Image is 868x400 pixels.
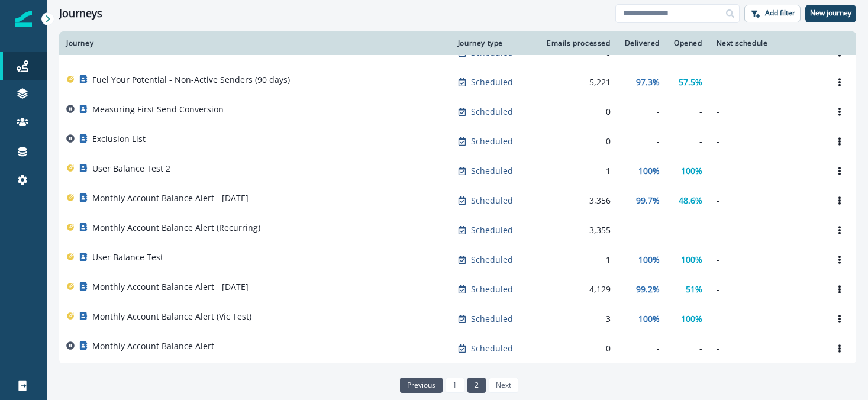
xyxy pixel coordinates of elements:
[830,73,849,91] button: Options
[446,378,464,393] a: Page 1
[92,251,163,263] p: User Balance Test
[625,224,660,236] div: -
[717,254,816,266] p: -
[625,136,660,147] div: -
[625,343,660,354] div: -
[458,38,530,48] div: Journey type
[59,127,856,156] a: Exclusion ListScheduled0---Options
[92,281,249,293] p: Monthly Account Balance Alert - [DATE]
[92,74,290,86] p: Fuel Your Potential - Non-Active Senders (90 days)
[59,97,856,127] a: Measuring First Send ConversionScheduled0---Options
[544,136,611,147] div: 0
[744,5,801,22] button: Add filter
[92,133,146,145] p: Exclusion List
[830,133,849,150] button: Options
[59,334,856,363] a: Monthly Account Balance AlertScheduled0---Options
[471,106,513,118] p: Scheduled
[544,38,611,48] div: Emails processed
[674,343,702,354] div: -
[674,136,702,147] div: -
[679,76,702,88] p: 57.5%
[830,340,849,357] button: Options
[544,165,611,177] div: 1
[679,195,702,207] p: 48.6%
[92,222,260,234] p: Monthly Account Balance Alert (Recurring)
[810,9,851,17] p: New journey
[59,156,856,186] a: User Balance Test 2Scheduled1100%100%-Options
[544,195,611,207] div: 3,356
[830,162,849,180] button: Options
[467,378,486,393] a: Page 2 is your current page
[830,221,849,239] button: Options
[92,311,251,322] p: Monthly Account Balance Alert (Vic Test)
[471,254,513,266] p: Scheduled
[471,136,513,147] p: Scheduled
[544,283,611,295] div: 4,129
[717,136,816,147] p: -
[636,283,660,295] p: 99.2%
[471,224,513,236] p: Scheduled
[674,106,702,118] div: -
[674,38,702,48] div: Opened
[765,9,795,17] p: Add filter
[544,224,611,236] div: 3,355
[686,283,702,295] p: 51%
[830,310,849,328] button: Options
[830,103,849,121] button: Options
[638,165,660,177] p: 100%
[397,378,519,393] ul: Pagination
[717,76,816,88] p: -
[471,343,513,354] p: Scheduled
[471,195,513,207] p: Scheduled
[830,192,849,209] button: Options
[717,224,816,236] p: -
[15,11,32,27] img: Inflection
[830,280,849,298] button: Options
[625,38,660,48] div: Delivered
[544,76,611,88] div: 5,221
[717,343,816,354] p: -
[805,5,856,22] button: New journey
[59,7,102,20] h1: Journeys
[92,340,214,352] p: Monthly Account Balance Alert
[92,192,249,204] p: Monthly Account Balance Alert - [DATE]
[717,106,816,118] p: -
[66,38,444,48] div: Journey
[59,275,856,304] a: Monthly Account Balance Alert - [DATE]Scheduled4,12999.2%51%-Options
[830,251,849,269] button: Options
[636,195,660,207] p: 99.7%
[544,313,611,325] div: 3
[717,38,816,48] div: Next schedule
[400,378,443,393] a: Previous page
[471,283,513,295] p: Scheduled
[92,163,170,175] p: User Balance Test 2
[717,195,816,207] p: -
[717,313,816,325] p: -
[59,304,856,334] a: Monthly Account Balance Alert (Vic Test)Scheduled3100%100%-Options
[471,76,513,88] p: Scheduled
[59,186,856,215] a: Monthly Account Balance Alert - [DATE]Scheduled3,35699.7%48.6%-Options
[674,224,702,236] div: -
[638,254,660,266] p: 100%
[636,76,660,88] p: 97.3%
[59,67,856,97] a: Fuel Your Potential - Non-Active Senders (90 days)Scheduled5,22197.3%57.5%-Options
[717,165,816,177] p: -
[59,245,856,275] a: User Balance TestScheduled1100%100%-Options
[544,343,611,354] div: 0
[544,254,611,266] div: 1
[638,313,660,325] p: 100%
[717,283,816,295] p: -
[681,165,702,177] p: 100%
[544,106,611,118] div: 0
[471,313,513,325] p: Scheduled
[681,313,702,325] p: 100%
[92,104,224,115] p: Measuring First Send Conversion
[59,215,856,245] a: Monthly Account Balance Alert (Recurring)Scheduled3,355---Options
[681,254,702,266] p: 100%
[471,165,513,177] p: Scheduled
[625,106,660,118] div: -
